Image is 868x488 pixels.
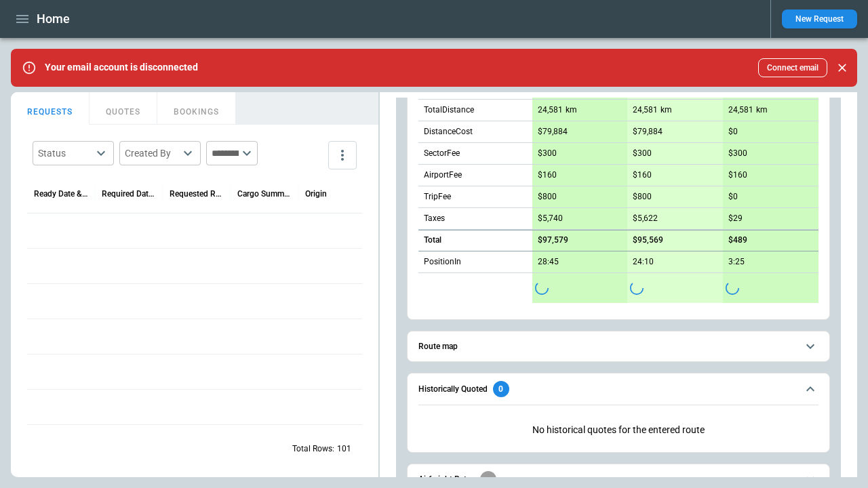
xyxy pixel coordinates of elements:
p: $97,579 [538,235,568,245]
p: No historical quotes for the entered route [418,413,818,447]
p: PositionIn [424,256,461,268]
p: $300 [633,148,652,159]
p: 24,581 [538,105,563,115]
p: 24,581 [633,105,658,115]
p: Taxes [424,213,445,224]
div: dismiss [833,53,852,83]
p: Your email account is disconnected [45,62,198,73]
h6: Historically Quoted [418,385,488,394]
p: $79,884 [538,127,568,137]
h6: Airfreight Rates [418,475,475,484]
p: TotalDistance [424,104,474,116]
p: $800 [633,192,652,202]
h6: Route map [418,342,458,351]
p: SectorFee [424,148,460,159]
p: $800 [538,192,557,202]
p: 24,581 [728,105,753,115]
p: 101 [337,443,351,455]
p: TripFee [424,191,451,203]
button: New Request [782,9,857,28]
button: Connect email [758,58,827,77]
p: Total Rows: [292,443,334,455]
p: $160 [728,170,747,180]
p: km [756,104,768,116]
p: $489 [728,235,747,245]
button: BOOKINGS [157,92,236,125]
p: $5,740 [538,213,563,224]
p: $0 [728,127,738,137]
div: Ready Date & Time (UTC) [34,189,88,199]
button: more [328,141,357,169]
p: 28:45 [538,257,559,267]
button: QUOTES [90,92,157,125]
p: $79,884 [633,127,663,137]
p: 24:10 [633,257,654,267]
div: Status [38,146,92,160]
div: Historically Quoted0 [418,413,818,447]
h1: Home [37,11,70,27]
p: km [660,104,672,116]
p: $5,622 [633,213,658,224]
p: AirportFee [424,169,462,181]
h6: Total [424,236,441,245]
button: Historically Quoted0 [418,373,818,405]
p: $95,569 [633,235,663,245]
p: DistanceCost [424,126,473,138]
p: $300 [728,148,747,159]
button: Close [833,58,852,77]
div: Cargo Summary [237,189,292,199]
p: 3:25 [728,257,745,267]
p: $29 [728,213,743,224]
div: Requested Route [170,189,224,199]
div: Required Date & Time (UTC) [102,189,156,199]
div: Origin [305,189,327,199]
p: $160 [538,170,557,180]
div: 0 [493,381,509,397]
button: Route map [418,331,818,362]
button: REQUESTS [11,92,90,125]
p: $160 [633,170,652,180]
div: Created By [125,146,179,160]
p: $0 [728,192,738,202]
p: $300 [538,148,557,159]
p: km [566,104,577,116]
